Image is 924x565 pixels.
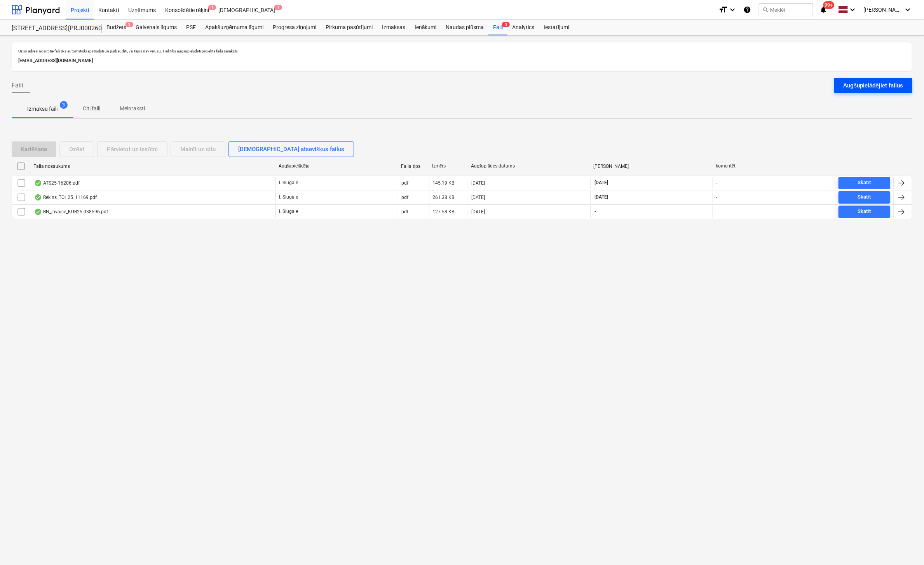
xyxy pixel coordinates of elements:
[839,206,890,218] button: Skatīt
[401,180,408,186] div: pdf
[728,5,737,14] i: keyboard_arrow_down
[228,141,354,157] button: [DEMOGRAPHIC_DATA] atsevišķus failus
[762,7,769,13] span: search
[848,5,857,14] i: keyboard_arrow_down
[131,20,181,35] a: Galvenais līgums
[863,7,902,13] span: [PERSON_NAME]
[102,20,131,35] a: Budžets3
[126,22,133,27] span: 3
[471,180,485,186] div: [DATE]
[488,20,507,35] a: Faili3
[716,180,717,186] div: -
[120,105,145,113] p: Melnraksti
[502,22,510,27] span: 3
[102,20,131,35] div: Budžets
[743,5,751,14] i: Zināšanu pamats
[401,195,408,200] div: pdf
[539,20,574,35] a: Iestatījumi
[759,3,813,16] button: Meklēt
[33,164,272,169] div: Faila nosaukums
[27,105,58,113] p: Izmaksu faili
[839,191,890,204] button: Skatīt
[885,528,924,565] iframe: Chat Widget
[181,20,200,35] a: PSF
[12,24,92,33] div: [STREET_ADDRESS](PRJ0002600) 2601946
[594,194,609,201] span: [DATE]
[507,20,539,35] a: Analytics
[441,20,489,35] a: Naudas plūsma
[432,195,454,200] div: 261.38 KB
[903,5,912,14] i: keyboard_arrow_down
[279,194,298,201] p: I. Siugale
[471,163,587,169] div: Augšuplādes datums
[200,20,268,35] a: Apakšuzņēmuma līgumi
[34,194,42,201] div: OCR pabeigts
[823,1,835,9] span: 99+
[488,20,507,35] div: Faili
[716,209,717,214] div: -
[34,180,42,186] div: OCR pabeigts
[34,209,108,215] div: BN_invoice_KUR25-038596.pdf
[858,193,871,202] div: Skatīt
[321,20,377,35] a: Pirkuma pasūtījumi
[471,195,485,200] div: [DATE]
[208,5,216,10] span: 1
[716,163,832,169] div: komentēt
[18,57,906,65] p: [EMAIL_ADDRESS][DOMAIN_NAME]
[268,20,321,35] a: Progresa ziņojumi
[858,207,871,216] div: Skatīt
[279,163,395,169] div: Augšupielādēja
[34,180,80,186] div: ATS25-16206.pdf
[274,5,282,10] span: 1
[279,180,298,186] p: I. Siugale
[34,209,42,215] div: OCR pabeigts
[593,164,710,169] div: [PERSON_NAME]
[432,180,454,186] div: 145.19 KB
[34,194,97,201] div: Rekins_TOI_25_11169.pdf
[12,81,23,90] span: Faili
[844,80,903,91] div: Augšupielādējiet failus
[60,101,68,109] span: 3
[716,195,717,200] div: -
[834,78,912,93] button: Augšupielādējiet failus
[401,209,408,214] div: pdf
[839,177,890,189] button: Skatīt
[82,105,101,113] p: Citi faili
[238,144,344,154] div: [DEMOGRAPHIC_DATA] atsevišķus failus
[432,209,454,214] div: 127.58 KB
[18,49,906,54] p: Uz šo adresi nosūtītie faili tiks automātiski apstrādāti un pārbaudīti, vai tajos nav vīrusu. Fai...
[279,208,298,215] p: I. Siugale
[401,164,426,169] div: Faila tips
[819,5,827,14] i: notifications
[594,208,597,215] span: -
[432,163,465,169] div: Izmērs
[377,20,410,35] a: Izmaksas
[718,5,728,14] i: format_size
[594,180,609,186] span: [DATE]
[410,20,441,35] a: Ienākumi
[858,178,871,187] div: Skatīt
[471,209,485,214] div: [DATE]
